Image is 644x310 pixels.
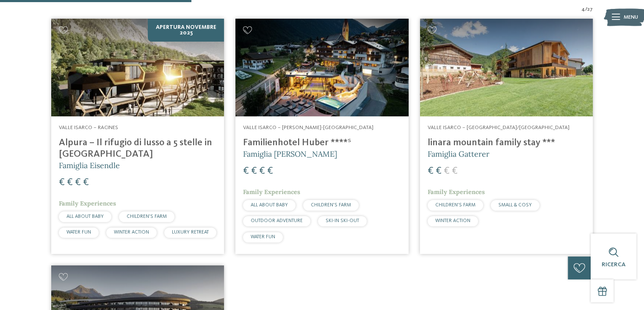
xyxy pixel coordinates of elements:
span: Family Experiences [428,188,485,196]
span: € [75,178,81,188]
span: CHILDREN’S FARM [435,203,475,208]
span: Ricerca [602,262,625,268]
span: WINTER ACTION [435,218,470,223]
span: 4 [581,6,585,13]
span: Valle Isarco – [GEOGRAPHIC_DATA]/[GEOGRAPHIC_DATA] [428,125,569,130]
span: SKI-IN SKI-OUT [326,218,359,223]
span: Famiglia [PERSON_NAME] [243,149,337,159]
span: / [585,6,587,13]
span: OUTDOOR ADVENTURE [251,218,303,223]
span: Valle Isarco – Racines [59,125,118,130]
span: CHILDREN’S FARM [311,203,351,208]
span: € [452,166,458,176]
img: Cercate un hotel per famiglie? Qui troverete solo i migliori! [51,19,224,116]
span: ALL ABOUT BABY [251,203,288,208]
img: Cercate un hotel per famiglie? Qui troverete solo i migliori! [420,19,593,116]
span: Famiglia Gatterer [428,149,489,159]
span: € [67,178,73,188]
a: Cercate un hotel per famiglie? Qui troverete solo i migliori! Apertura novembre 2025 Valle Isarco... [51,19,224,254]
span: ALL ABOUT BABY [66,214,104,219]
span: € [444,166,450,176]
span: € [267,166,273,176]
span: € [83,178,89,188]
h4: Familienhotel Huber ****ˢ [243,137,401,149]
span: € [259,166,265,176]
img: Cercate un hotel per famiglie? Qui troverete solo i migliori! [235,19,408,116]
span: Famiglia Eisendle [59,161,120,170]
span: Family Experiences [243,188,300,196]
h4: Alpura – Il rifugio di lusso a 5 stelle in [GEOGRAPHIC_DATA] [59,137,216,160]
span: WATER FUN [66,230,91,235]
a: Cercate un hotel per famiglie? Qui troverete solo i migliori! Valle Isarco – [GEOGRAPHIC_DATA]/[G... [420,19,593,254]
span: SMALL & COSY [498,203,532,208]
h4: linara mountain family stay *** [428,137,585,149]
span: € [428,166,434,176]
span: Valle Isarco – [PERSON_NAME]-[GEOGRAPHIC_DATA] [243,125,373,130]
span: € [59,178,65,188]
a: Cercate un hotel per famiglie? Qui troverete solo i migliori! Valle Isarco – [PERSON_NAME]-[GEOGR... [235,19,408,254]
span: 27 [587,6,593,13]
span: Family Experiences [59,200,116,207]
span: € [436,166,442,176]
span: WINTER ACTION [114,230,149,235]
span: LUXURY RETREAT [172,230,209,235]
span: € [243,166,249,176]
span: CHILDREN’S FARM [127,214,167,219]
span: WATER FUN [251,234,275,240]
span: € [251,166,257,176]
